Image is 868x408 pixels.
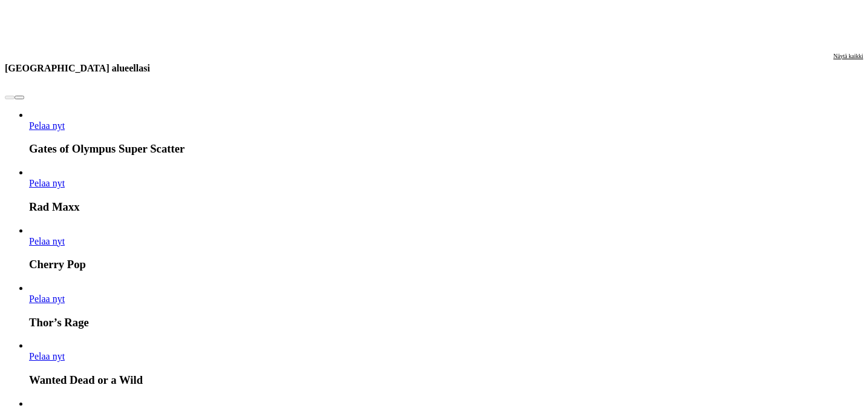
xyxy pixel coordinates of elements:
[29,236,65,246] a: Cherry Pop
[29,294,65,304] span: Pelaa nyt
[29,120,65,131] a: Gates of Olympus Super Scatter
[29,178,65,188] a: Rad Maxx
[834,53,863,59] span: Näytä kaikki
[5,96,15,99] button: prev slide
[15,96,24,99] button: next slide
[29,236,65,246] span: Pelaa nyt
[29,351,65,361] a: Wanted Dead or a Wild
[29,351,65,361] span: Pelaa nyt
[834,53,863,84] a: Näytä kaikki
[29,120,65,131] span: Pelaa nyt
[29,178,65,188] span: Pelaa nyt
[29,294,65,304] a: Thor’s Rage
[5,62,150,74] h3: [GEOGRAPHIC_DATA] alueellasi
